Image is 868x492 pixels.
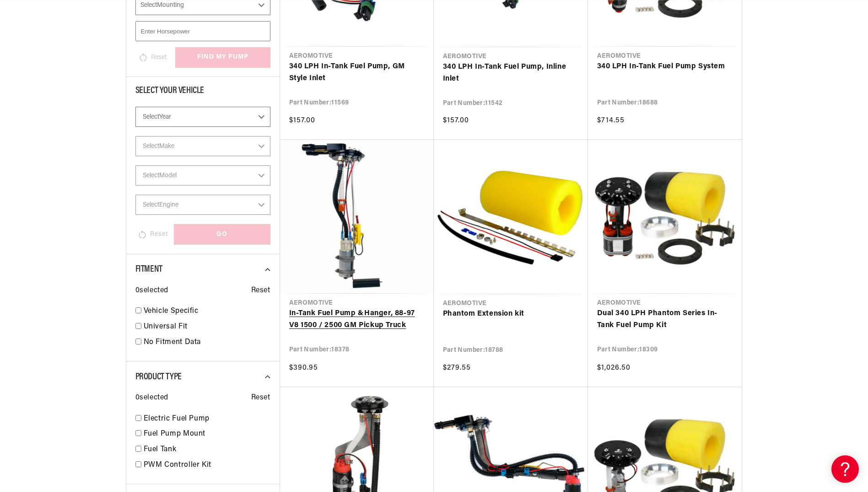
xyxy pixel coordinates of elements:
[289,61,425,84] a: 340 LPH In-Tank Fuel Pump, GM Style Inlet
[251,392,270,404] span: Reset
[443,308,579,320] a: Phantom Extension kit
[135,165,270,186] select: Model
[144,444,270,456] a: Fuel Tank
[144,459,270,471] a: PWM Controller Kit
[597,61,733,73] a: 340 LPH In-Tank Fuel Pump System
[443,61,579,85] a: 340 LPH In-Tank Fuel Pump, Inline Inlet
[251,285,270,297] span: Reset
[135,285,168,297] span: 0 selected
[135,86,270,98] div: Select Your Vehicle
[144,306,270,317] a: Vehicle Specific
[135,265,162,274] span: Fitment
[289,308,425,331] a: In-Tank Fuel Pump &Hanger, 88-97 V8 1500 / 2500 GM Pickup Truck
[135,136,270,156] select: Make
[135,21,270,41] input: Enter Horsepower
[135,372,182,382] span: Product Type
[144,428,270,440] a: Fuel Pump Mount
[144,321,270,333] a: Universal Fit
[144,337,270,349] a: No Fitment Data
[135,392,168,404] span: 0 selected
[135,107,270,127] select: Year
[597,308,733,331] a: Dual 340 LPH Phantom Series In-Tank Fuel Pump Kit
[135,195,270,215] select: Engine
[144,413,270,425] a: Electric Fuel Pump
